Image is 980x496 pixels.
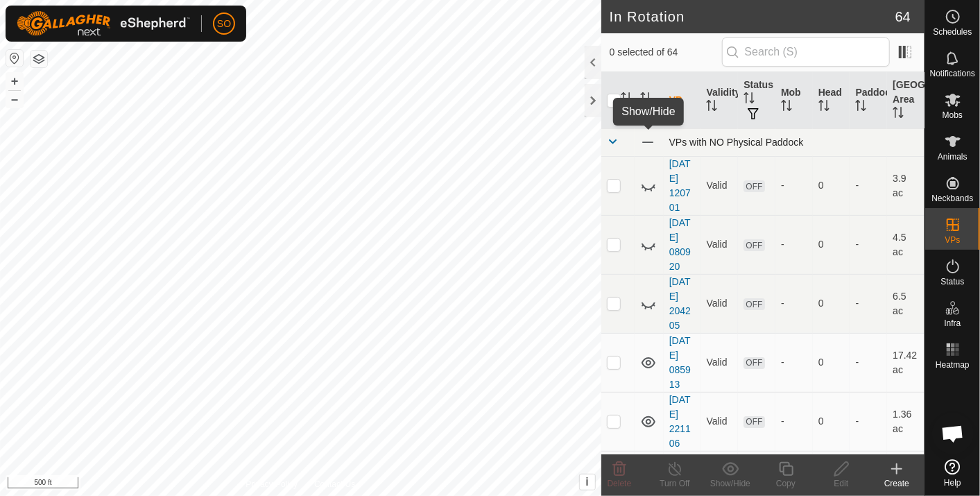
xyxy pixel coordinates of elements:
[743,180,764,192] span: OFF
[703,477,758,490] div: Show/Hide
[217,17,231,31] span: SO
[814,477,869,490] div: Edit
[610,8,895,25] h2: In Rotation
[850,392,887,451] td: -
[781,178,807,193] div: -
[893,109,904,120] p-sorticon: Activate to sort
[700,392,738,451] td: Valid
[775,72,813,129] th: Mob
[700,333,738,392] td: Valid
[813,333,850,392] td: 0
[940,277,964,286] span: Status
[669,137,919,148] div: VPs with NO Physical Paddock
[669,217,691,272] a: [DATE] 080920
[585,476,588,488] span: i
[930,69,975,78] span: Notifications
[925,454,980,493] a: Help
[700,215,738,274] td: Valid
[855,102,866,113] p-sorticon: Activate to sort
[869,477,925,490] div: Create
[936,361,970,369] span: Heatmap
[17,11,190,36] img: Gallagher Logo
[887,215,925,274] td: 4.5 ac
[850,72,887,129] th: Paddock
[781,296,807,311] div: -
[647,477,703,490] div: Turn Off
[813,392,850,451] td: 0
[887,333,925,392] td: 17.42 ac
[758,477,814,490] div: Copy
[743,298,764,310] span: OFF
[700,72,738,129] th: Validity
[246,478,298,490] a: Privacy Policy
[887,392,925,451] td: 1.36 ac
[669,335,691,390] a: [DATE] 085913
[944,479,961,487] span: Help
[931,194,973,203] span: Neckbands
[738,72,775,129] th: Status
[580,474,595,490] button: i
[700,274,738,333] td: Valid
[706,102,717,113] p-sorticon: Activate to sort
[850,333,887,392] td: -
[813,274,850,333] td: 0
[743,357,764,369] span: OFF
[608,479,632,488] span: Delete
[850,215,887,274] td: -
[945,236,960,244] span: VPs
[722,37,890,67] input: Search (S)
[813,215,850,274] td: 0
[669,394,691,449] a: [DATE] 221106
[887,72,925,129] th: [GEOGRAPHIC_DATA] Area
[895,6,911,27] span: 64
[640,94,651,105] p-sorticon: Activate to sort
[887,274,925,333] td: 6.5 ac
[850,274,887,333] td: -
[6,91,23,108] button: –
[781,237,807,252] div: -
[781,414,807,429] div: -
[314,478,355,490] a: Contact Us
[944,319,961,327] span: Infra
[887,156,925,215] td: 3.9 ac
[743,416,764,428] span: OFF
[932,413,974,454] div: Open chat
[669,276,691,331] a: [DATE] 204205
[933,28,972,36] span: Schedules
[700,156,738,215] td: Valid
[31,51,47,67] button: Map Layers
[818,102,829,113] p-sorticon: Activate to sort
[781,355,807,370] div: -
[664,72,701,129] th: VP
[813,156,850,215] td: 0
[610,45,722,60] span: 0 selected of 64
[743,239,764,251] span: OFF
[813,72,850,129] th: Head
[6,50,23,67] button: Reset Map
[943,111,963,119] span: Mobs
[938,153,968,161] span: Animals
[669,158,691,213] a: [DATE] 120701
[850,156,887,215] td: -
[621,94,632,105] p-sorticon: Activate to sort
[6,73,23,89] button: +
[781,102,792,113] p-sorticon: Activate to sort
[743,94,755,105] p-sorticon: Activate to sort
